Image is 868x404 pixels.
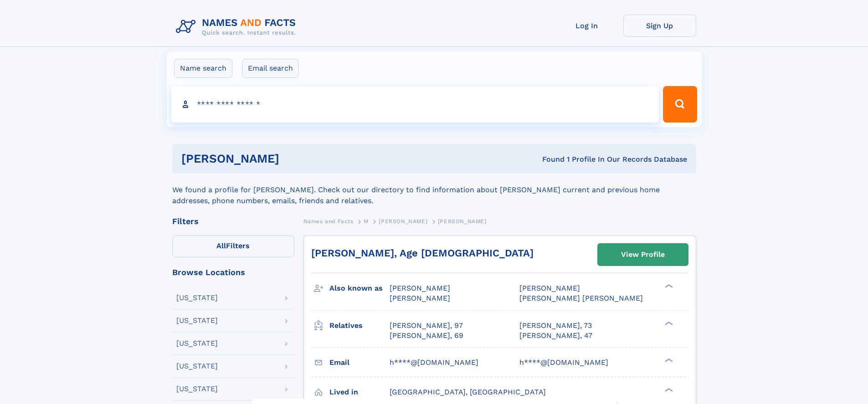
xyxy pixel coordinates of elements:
label: Name search [174,59,232,78]
div: [US_STATE] [176,294,218,302]
div: Browse Locations [172,268,294,276]
a: Names and Facts [303,215,354,227]
div: We found a profile for [PERSON_NAME]. Check out our directory to find information about [PERSON_N... [172,174,696,206]
input: search input [171,86,659,123]
a: M [364,215,369,227]
h3: Email [329,355,390,370]
div: [US_STATE] [176,363,218,370]
label: Filters [172,235,294,257]
a: [PERSON_NAME], 69 [390,331,463,341]
div: ❯ [663,283,673,289]
div: [US_STATE] [176,340,218,347]
span: [GEOGRAPHIC_DATA], [GEOGRAPHIC_DATA] [390,388,546,396]
span: [PERSON_NAME] [390,294,450,302]
label: Email search [242,59,299,78]
span: All [216,241,226,250]
div: [US_STATE] [176,317,218,324]
a: [PERSON_NAME], 73 [519,321,592,331]
div: Filters [172,217,294,225]
a: Sign Up [623,15,696,37]
button: Search Button [663,86,697,123]
h3: Relatives [329,318,390,333]
a: [PERSON_NAME] [379,215,427,227]
span: [PERSON_NAME] [379,218,427,225]
div: Found 1 Profile In Our Records Database [411,154,687,164]
span: [PERSON_NAME] [438,218,487,225]
h3: Lived in [329,384,390,400]
div: ❯ [663,320,673,326]
div: ❯ [663,357,673,363]
a: [PERSON_NAME], 47 [519,331,592,341]
a: View Profile [598,244,688,266]
a: Log In [550,15,623,37]
h3: Also known as [329,281,390,296]
span: [PERSON_NAME] [PERSON_NAME] [519,294,643,302]
a: [PERSON_NAME], Age [DEMOGRAPHIC_DATA] [311,247,534,259]
span: [PERSON_NAME] [519,284,580,292]
div: ❯ [663,387,673,393]
h1: [PERSON_NAME] [181,153,411,164]
span: M [364,218,369,225]
a: [PERSON_NAME], 97 [390,321,463,331]
div: [US_STATE] [176,385,218,393]
img: Logo Names and Facts [172,15,303,39]
span: [PERSON_NAME] [390,284,450,292]
div: View Profile [621,244,665,265]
